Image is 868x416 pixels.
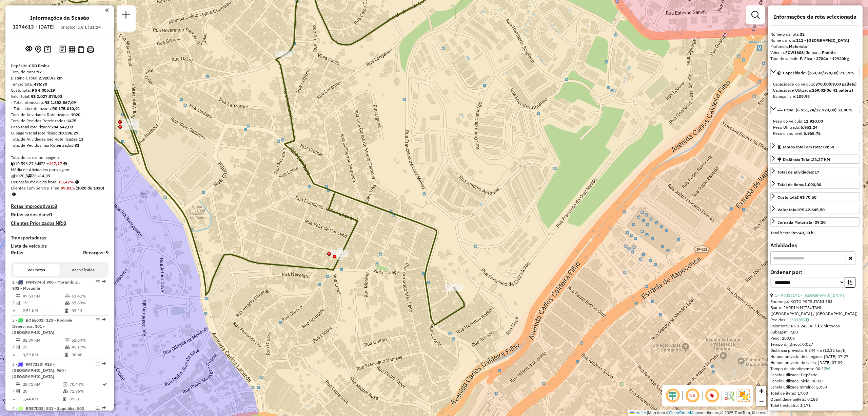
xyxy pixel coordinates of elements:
div: Pedidos: [770,317,860,323]
h4: Rotas vários dias: [11,212,108,218]
strong: 14,17 [40,173,51,178]
button: Painel de Sugestão [43,44,53,55]
button: Logs desbloquear sessão [58,44,67,55]
a: 12331897 [787,317,809,322]
img: Exibir/Ocultar setores [738,390,750,402]
strong: R$ 2.027.878,00 [31,94,62,99]
i: % de utilização da cubagem [63,389,68,393]
i: % de utilização da cubagem [65,345,70,349]
a: Valor total:R$ 42.645,50 [770,205,860,214]
td: 70,44% [69,381,102,388]
div: Capacidade do veículo: [773,81,857,87]
div: Janela utilizada: Depósito [770,372,860,378]
div: Valor total: R$ 1.243,96 [770,323,860,329]
td: 09:14 [71,307,105,314]
td: 23 [22,344,64,350]
button: Ver rotas [13,264,60,276]
em: Rota exportada [102,318,106,322]
i: Observações [806,318,809,322]
i: Total de Atividades [16,345,20,349]
span: Exibir número da rota [704,387,720,404]
td: = [12,307,16,314]
a: Rotas [11,250,23,256]
i: Rota otimizada [103,382,107,386]
strong: 31 [75,143,79,148]
em: Rotas cross docking consideradas [12,192,16,196]
a: Com service time [826,366,830,371]
i: % de utilização da cubagem [65,301,70,305]
strong: F. Fixa - 378Cx - 12920Kg [800,56,849,61]
td: 2,51 KM [22,307,64,314]
em: Rota exportada [102,362,106,366]
a: Jornada Motorista: 09:20 [770,217,860,227]
strong: 147,17 [49,161,62,166]
td: 09:16 [69,396,102,402]
span: Exibir todos [815,323,840,328]
i: Total de Atividades [16,301,20,305]
div: Tempo dirigindo: 00:27 [770,341,860,347]
td: 08:48 [71,351,105,358]
span: 23,37 KM [812,157,830,162]
button: Visualizar relatório de Roteirização [67,44,76,54]
strong: 99,81% [61,185,76,191]
span: Peso: 203,06 [770,336,795,341]
div: Endereço: KOTO MITSUTANI 583 [770,299,860,305]
span: − [759,397,764,405]
td: 1,44 KM [22,396,62,402]
a: Capacidade: (269,02/378,00) 71,17% [770,68,860,77]
div: Motorista: [770,43,860,50]
i: Tempo total em rota [65,353,68,357]
a: Nova sessão e pesquisa [119,8,133,23]
span: Ocultar deslocamento [665,387,681,404]
span: Ocupação média da frota: [11,179,58,184]
td: / [12,388,16,395]
div: - Total roteirizado: [11,100,108,106]
div: Custo total: [11,87,108,93]
div: Distância Total: [777,157,830,163]
div: Custo total: [777,194,816,200]
i: Cubagem total roteirizado [11,162,15,166]
td: 3,57 KM [22,351,64,358]
i: Distância Total [16,294,20,298]
div: Total de Atividades não Roteirizadas: [11,136,108,142]
i: Tempo total em rota [63,397,66,401]
div: Criação: [DATE] 21:14 [58,24,103,30]
div: Bairro: JARDIM MITSUTANI ([GEOGRAPHIC_DATA] / [GEOGRAPHIC_DATA]) [770,305,860,317]
div: Nome da rota: [770,37,860,43]
em: Média calculada utilizando a maior ocupação (%Peso ou %Cubagem) de cada rota da sessão. Rotas cro... [75,180,79,184]
strong: Motorista [789,44,807,49]
i: Total de rotas [27,174,32,178]
i: Total de Atividades [11,174,15,178]
div: Total hectolitro: 1,171 [770,402,860,409]
strong: 72 [37,69,42,74]
strong: (1028 de 1030) [76,185,104,191]
span: BRE7D03 [26,406,43,411]
button: Imprimir Rotas [85,44,95,54]
span: | Jornada: [804,50,836,55]
div: Total de caixas por viagem: [11,155,108,161]
strong: 6.951,24 [801,125,817,130]
td: 67,89% [71,300,105,306]
strong: 5.968,76 [804,131,821,136]
strong: 2.920,93 km [39,75,63,80]
button: Ordem crescente [845,277,855,288]
h4: Atividades [770,242,860,249]
a: OpenStreetMap [669,411,698,415]
div: Total de Pedidos Roteirizados: [11,118,108,124]
strong: 10.596,27 [59,130,78,135]
strong: 49,39 hL [799,230,815,235]
div: Tipo do veículo: [770,56,860,62]
strong: (06,41 pallets) [825,88,853,93]
strong: 8 [54,203,57,209]
td: 20 [22,388,62,395]
div: Peso disponível: [773,130,857,137]
td: 63,41% [71,293,105,300]
span: FNN9745 [26,279,44,285]
td: 82,09 KM [22,337,64,344]
span: 3 - [12,362,66,379]
strong: 0 [49,212,52,218]
div: Depósito: [11,63,108,69]
h4: Informações da rota selecionada [770,14,860,20]
strong: R$ 175.010,91 [52,106,80,111]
